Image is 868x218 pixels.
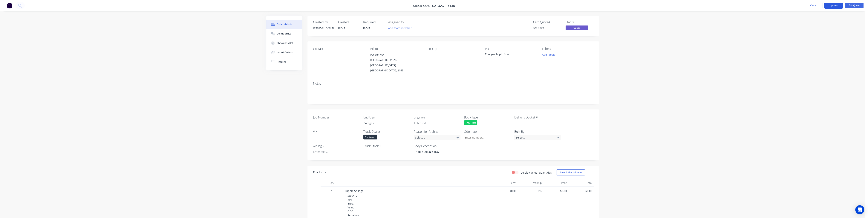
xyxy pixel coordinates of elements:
[363,129,410,134] label: Truck Dealer
[485,52,532,57] div: Coregas Triple Row
[331,189,333,193] span: 1
[845,3,864,8] button: Edit Quote
[277,32,291,35] div: Collaborate
[266,20,302,29] button: Order details
[313,20,334,24] div: Created by
[266,38,302,48] button: Checklists 0/0
[414,135,460,140] div: Select...
[414,115,460,120] label: Engine #
[266,48,302,57] button: Linked Orders
[363,144,410,148] label: Truck Stock #
[313,25,334,29] div: [PERSON_NAME]
[370,47,422,51] div: Bill to
[570,189,592,193] span: $0.00
[566,20,594,24] div: Status
[824,3,843,9] button: Options
[266,57,302,67] button: Timeline
[277,51,293,54] div: Linked Orders
[388,25,414,31] button: Add team member
[363,135,377,139] div: No Dealer
[411,149,458,154] div: Tripple Stillage Tray
[370,57,422,73] div: [GEOGRAPHIC_DATA], [GEOGRAPHIC_DATA], [GEOGRAPHIC_DATA], 2163
[543,179,568,187] div: Price
[540,52,557,57] button: Add labels
[533,25,561,29] div: QU-1896
[370,52,422,57] div: PO Box 464
[345,189,363,193] span: Tripple Stillage
[514,135,561,140] div: Select...
[7,3,12,8] img: Factory
[338,20,359,24] div: Created
[464,129,511,134] label: Odometer
[533,20,561,24] div: Xero Quote #
[338,26,346,29] span: [DATE]
[413,4,432,7] span: Order #2099 -
[518,179,543,187] div: Markup
[361,120,407,126] div: Coregas
[464,120,477,125] div: Tray - Flat
[461,135,511,140] input: Enter number...
[363,115,410,120] label: End User
[566,25,588,30] span: Quote
[556,169,585,175] button: Show / Hide columns
[313,144,360,148] label: Air Tag #
[432,4,455,7] a: Coregas Pty Ltd
[313,129,360,134] label: VIN
[545,189,567,193] span: $0.00
[485,47,536,51] div: PO
[321,179,343,187] div: Qty
[568,179,594,187] div: Total
[363,20,384,24] div: Required
[277,23,293,26] div: Order details
[313,82,594,85] div: Notes
[493,179,518,187] div: Cost
[347,194,360,217] span: Stock ID: VIN: ENG: Year: ODO: Serial no.:
[363,26,371,29] span: [DATE]
[521,171,552,175] label: Display actual quantities
[855,205,864,214] div: Open Intercom Messenger
[386,25,414,31] button: Add team member
[428,47,479,51] div: Pick up
[804,3,822,8] button: Close
[414,144,460,148] label: Body Description
[494,189,516,193] span: $0.00
[313,115,360,120] label: Job Number
[370,52,422,73] div: PO Box 464[GEOGRAPHIC_DATA], [GEOGRAPHIC_DATA], [GEOGRAPHIC_DATA], 2163
[542,47,593,51] div: Labels
[266,29,302,38] button: Collaborate
[514,115,561,120] label: Delivery Docket #
[514,129,561,134] label: Built By
[277,60,287,64] div: Timeline
[313,170,326,175] div: Products
[414,129,460,134] label: Reason for Archive
[277,41,293,45] div: Checklists 0/0
[519,189,542,193] span: 0%
[388,20,426,24] div: Assigned to
[313,47,364,51] div: Contact
[464,115,511,120] label: Body Type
